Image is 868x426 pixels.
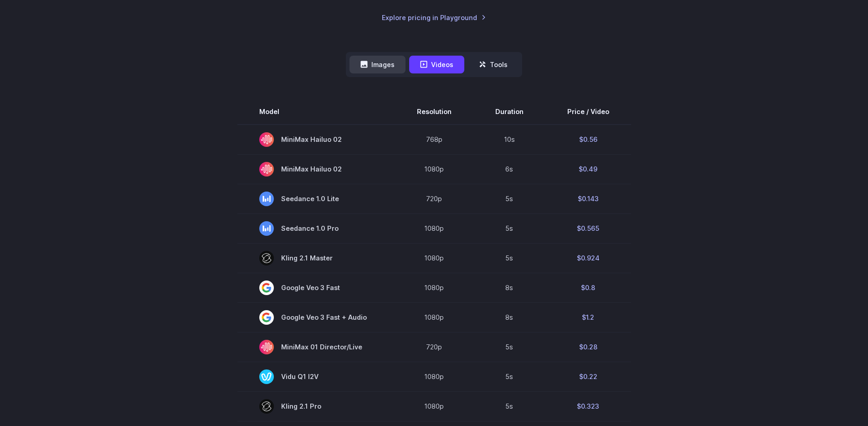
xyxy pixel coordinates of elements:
td: 1080p [395,302,473,332]
td: 5s [473,332,545,362]
td: 5s [473,391,545,421]
span: Seedance 1.0 Lite [259,192,373,206]
td: 1080p [395,154,473,184]
td: $0.22 [545,362,631,391]
td: 10s [473,125,545,155]
span: MiniMax Hailuo 02 [259,162,373,177]
td: 8s [473,273,545,302]
td: 720p [395,332,473,362]
span: Kling 2.1 Master [259,251,373,265]
td: $0.8 [545,273,631,302]
td: 6s [473,154,545,184]
span: Kling 2.1 Pro [259,399,373,414]
td: $0.323 [545,391,631,421]
td: 1080p [395,362,473,391]
td: $0.28 [545,332,631,362]
td: $0.49 [545,154,631,184]
td: 1080p [395,213,473,243]
th: Price / Video [545,99,631,125]
td: 1080p [395,391,473,421]
th: Duration [473,99,545,125]
th: Resolution [395,99,473,125]
td: $0.56 [545,125,631,155]
td: 768p [395,125,473,155]
td: 1080p [395,243,473,273]
td: $0.565 [545,213,631,243]
button: Videos [409,56,464,73]
td: 8s [473,302,545,332]
button: Tools [468,56,519,73]
button: Images [349,56,406,73]
td: $1.2 [545,302,631,332]
td: $0.924 [545,243,631,273]
th: Model [237,99,395,125]
td: $0.143 [545,184,631,213]
span: Google Veo 3 Fast [259,281,373,295]
td: 5s [473,184,545,213]
td: 5s [473,362,545,391]
td: 5s [473,213,545,243]
td: 1080p [395,273,473,302]
span: Vidu Q1 I2V [259,369,373,384]
span: Seedance 1.0 Pro [259,221,373,236]
td: 720p [395,184,473,213]
span: Google Veo 3 Fast + Audio [259,310,373,325]
span: MiniMax Hailuo 02 [259,132,373,147]
td: 5s [473,243,545,273]
span: MiniMax 01 Director/Live [259,340,373,354]
a: Explore pricing in Playground [382,12,486,23]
